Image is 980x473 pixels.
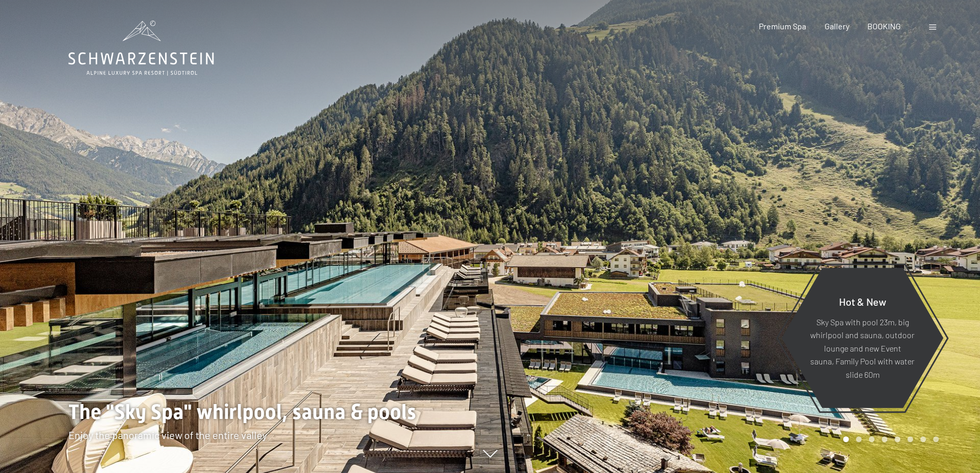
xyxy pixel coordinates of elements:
div: Carousel Page 4 [882,436,887,442]
div: Carousel Page 7 [920,436,926,442]
div: Carousel Page 8 [933,436,939,442]
a: Gallery [825,21,849,31]
a: BOOKING [867,21,901,31]
div: Carousel Page 6 [907,436,913,442]
a: Hot & New Sky Spa with pool 23m, big whirlpool and sauna, outdoor lounge and new Event sauna, Fam... [781,267,944,409]
div: Carousel Page 5 [895,436,900,442]
span: Hot & New [839,295,886,307]
a: Premium Spa [759,21,806,31]
div: Carousel Page 3 [869,436,875,442]
div: Carousel Page 2 [856,436,862,442]
p: Sky Spa with pool 23m, big whirlpool and sauna, outdoor lounge and new Event sauna, Family Pool w... [807,315,918,381]
div: Carousel Page 1 (Current Slide) [843,436,849,442]
div: Carousel Pagination [840,436,939,442]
